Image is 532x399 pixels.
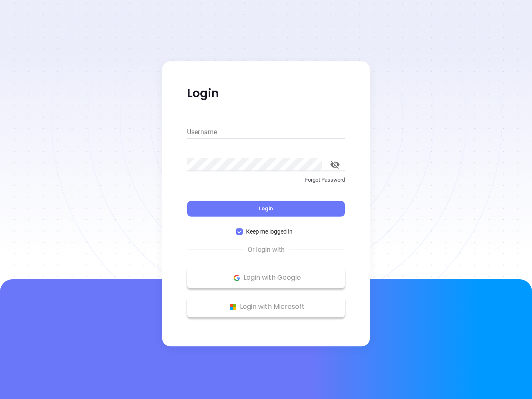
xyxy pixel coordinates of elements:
p: Forgot Password [187,176,345,184]
span: Keep me logged in [243,227,296,236]
p: Login with Google [191,271,341,284]
span: Login [259,205,273,212]
p: Login [187,86,345,101]
button: Login [187,201,345,217]
button: toggle password visibility [325,155,345,175]
img: Google Logo [232,273,242,283]
button: Google Logo Login with Google [187,267,345,288]
img: Microsoft Logo [228,302,238,312]
span: Or login with [244,245,289,255]
p: Login with Microsoft [191,300,341,313]
a: Forgot Password [187,176,345,191]
button: Microsoft Logo Login with Microsoft [187,296,345,317]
